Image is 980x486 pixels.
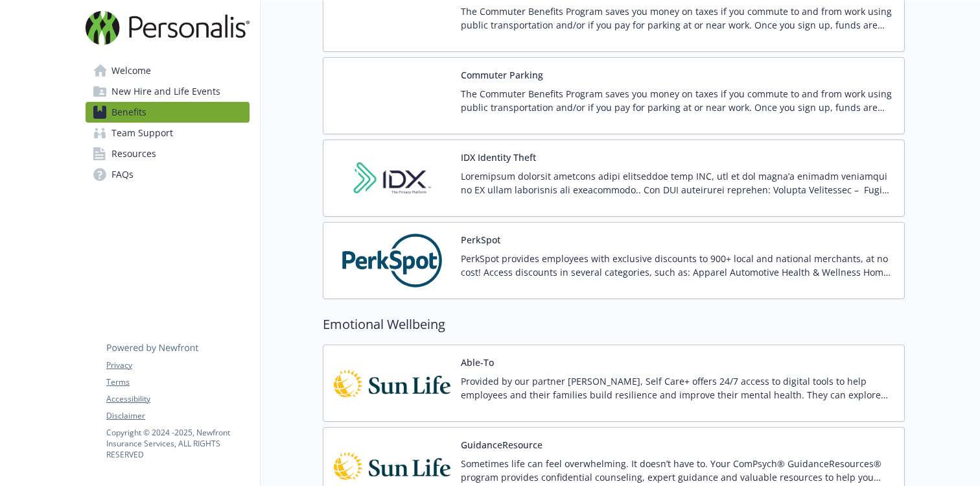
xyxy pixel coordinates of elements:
p: PerkSpot provides employees with exclusive discounts to 900+ local and national merchants, at no ... [461,252,894,279]
a: Terms [106,376,249,388]
p: Provided by our partner [PERSON_NAME], Self Care+ offers 24/7 access to digital tools to help emp... [461,374,894,402]
p: The Commuter Benefits Program saves you money on taxes if you commute to and from work using publ... [461,87,894,114]
h2: Emotional Wellbeing [323,315,905,334]
a: Privacy [106,359,249,371]
button: Commuter Parking [461,68,543,82]
button: PerkSpot [461,233,500,247]
a: Accessibility [106,393,249,405]
img: PerkSpot carrier logo [334,233,450,288]
p: Loremipsum dolorsit ametcons adipi elitseddoe temp INC, utl et dol magna’a enimadm veniamqui no E... [461,169,894,197]
button: GuidanceResource [461,438,542,452]
img: Navia Benefit Solutions carrier logo [334,68,450,123]
button: IDX Identity Theft [461,151,536,164]
a: New Hire and Life Events [86,81,250,102]
span: Benefits [111,102,146,123]
a: Team Support [86,123,250,143]
span: FAQs [111,164,134,185]
img: Sun Life Financial carrier logo [334,356,450,411]
p: Sometimes life can feel overwhelming. It doesn’t have to. Your ComPsych® GuidanceResources® progr... [461,457,894,484]
span: Resources [111,143,156,164]
p: Copyright © 2024 - 2025 , Newfront Insurance Services, ALL RIGHTS RESERVED [106,427,249,460]
a: Disclaimer [106,410,249,422]
a: Benefits [86,102,250,123]
span: Welcome [111,60,151,81]
img: IDX carrier logo [334,151,450,206]
a: Resources [86,143,250,164]
span: Team Support [111,123,173,143]
span: New Hire and Life Events [111,81,220,102]
button: Able-To [461,356,494,369]
p: The Commuter Benefits Program saves you money on taxes if you commute to and from work using publ... [461,5,894,32]
a: FAQs [86,164,250,185]
a: Welcome [86,60,250,81]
